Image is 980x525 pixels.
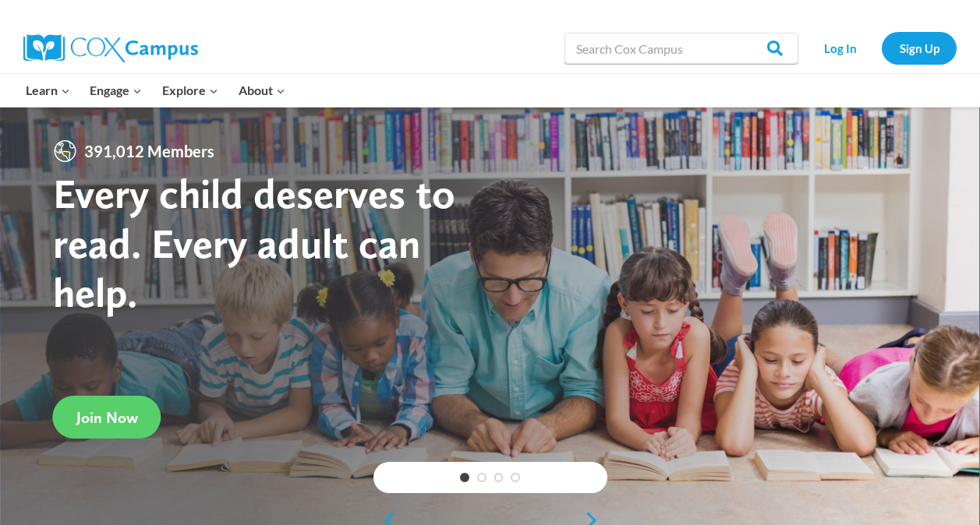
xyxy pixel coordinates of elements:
[494,473,504,482] a: 3
[90,80,142,100] span: Engage
[16,74,295,107] nav: Primary Navigation
[460,473,469,482] a: 1
[53,396,161,439] a: Join Now
[564,33,798,64] input: Search Cox Campus
[78,139,221,164] span: 391,012 Members
[806,32,957,64] nav: Secondary Navigation
[162,80,218,100] span: Explore
[53,168,455,317] strong: Every child deserves to read. Every adult can help.
[477,473,486,482] a: 2
[882,32,957,64] a: Sign Up
[806,32,874,64] a: Log In
[511,473,520,482] a: 4
[26,80,70,100] span: Learn
[76,408,138,427] span: Join Now
[23,34,198,62] img: Cox Campus
[239,80,285,100] span: About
